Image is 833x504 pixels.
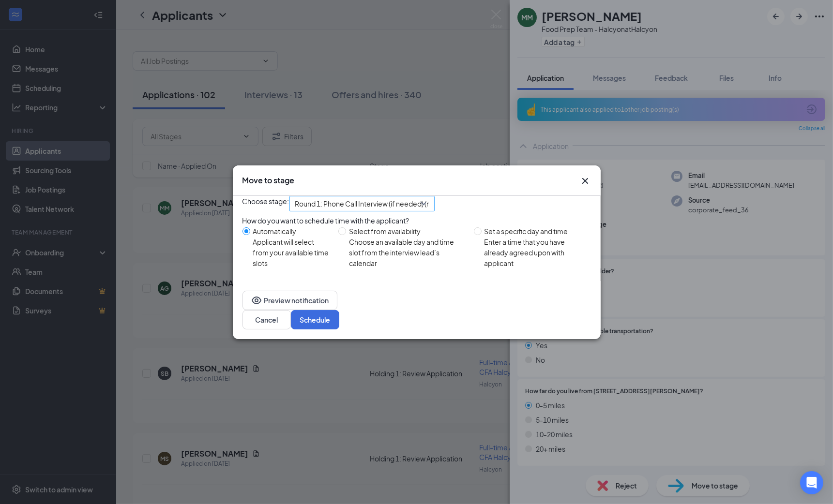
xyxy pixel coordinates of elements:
[251,295,262,306] svg: Eye
[800,471,823,494] div: Open Intercom Messenger
[242,175,295,186] h3: Move to stage
[485,226,583,237] div: Set a specific day and time
[349,237,466,268] div: Choose an available day and time slot from the interview lead’s calendar
[295,196,462,211] span: Round 1: Phone Call Interview (if needed) (next stage)
[253,226,331,237] div: Automatically
[242,215,591,226] div: How do you want to schedule time with the applicant?
[291,310,339,329] button: Schedule
[485,237,583,268] div: Enter a time that you have already agreed upon with applicant
[242,196,289,211] span: Choose stage:
[242,310,291,329] button: Cancel
[253,237,331,268] div: Applicant will select from your available time slots
[579,175,591,187] svg: Cross
[242,291,337,310] button: EyePreview notification
[579,175,591,187] button: Close
[349,226,466,237] div: Select from availability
